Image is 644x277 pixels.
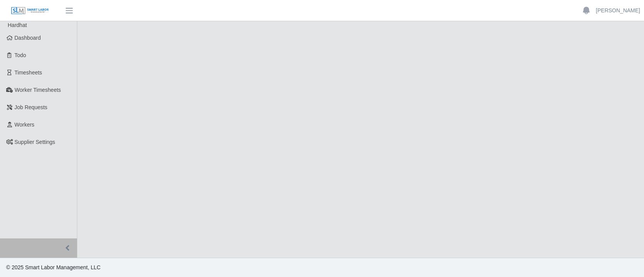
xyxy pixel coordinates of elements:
span: Workers [15,122,35,128]
img: SLM Logo [11,7,49,15]
span: Worker Timesheets [15,87,61,93]
span: Timesheets [15,69,42,76]
span: Todo [15,52,26,58]
span: Dashboard [15,35,41,41]
span: Job Requests [15,104,48,110]
span: Hardhat [8,22,27,28]
span: Supplier Settings [15,139,55,145]
span: © 2025 Smart Labor Management, LLC [6,264,100,270]
a: [PERSON_NAME] [596,7,640,15]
